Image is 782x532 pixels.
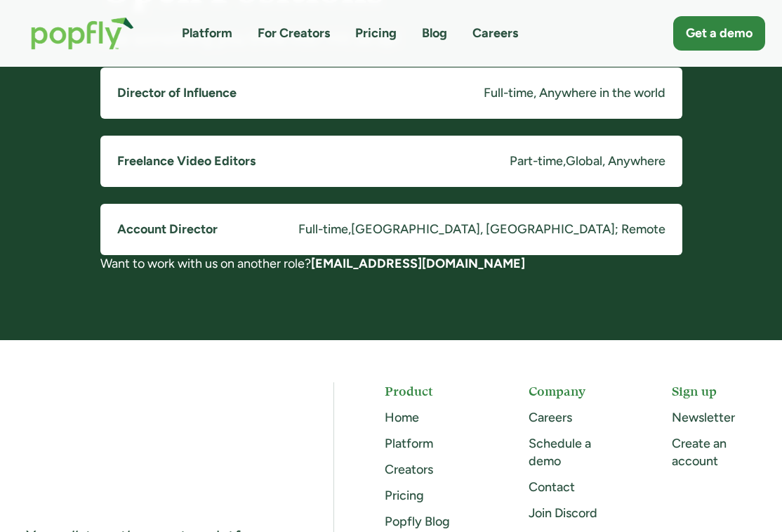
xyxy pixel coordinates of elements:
div: Want to work with us on another role? [100,255,682,273]
a: Pricing [385,488,424,503]
a: Careers [529,410,572,425]
a: Blog [422,25,447,42]
a: Contact [529,479,575,495]
a: Careers [472,25,518,42]
a: For Creators [258,25,330,42]
div: [GEOGRAPHIC_DATA], [GEOGRAPHIC_DATA]; Remote [351,221,665,238]
a: Join Discord [529,505,597,521]
a: Platform [385,436,433,451]
a: Newsletter [672,410,735,425]
a: Popfly Blog [385,514,450,529]
a: Home [385,410,419,425]
div: Global, Anywhere [566,153,665,170]
a: home [17,3,148,64]
a: [EMAIL_ADDRESS][DOMAIN_NAME] [311,256,525,271]
a: Creators [385,462,433,477]
div: Get a demo [686,25,753,42]
a: Pricing [355,25,397,42]
a: Freelance Video EditorsPart-time,Global, Anywhere [100,136,682,187]
a: Account DirectorFull-time,[GEOGRAPHIC_DATA], [GEOGRAPHIC_DATA]; Remote [100,204,682,255]
h5: Director of Influence [117,84,237,102]
div: , [563,153,566,170]
div: Full-time [298,221,348,238]
a: Director of InfluenceFull-time, Anywhere in the world [100,67,682,119]
a: Create an account [672,436,727,469]
a: Schedule a demo [529,436,591,469]
h5: Freelance Video Editors [117,153,256,170]
div: Full-time, Anywhere in the world [484,84,665,102]
div: , [348,221,351,238]
a: Get a demo [673,16,765,51]
h5: Sign up [672,382,765,400]
h5: Account Director [117,221,218,238]
a: Platform [182,25,232,42]
div: Part-time [510,153,563,170]
h5: Company [529,382,622,400]
h5: Product [385,382,478,400]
